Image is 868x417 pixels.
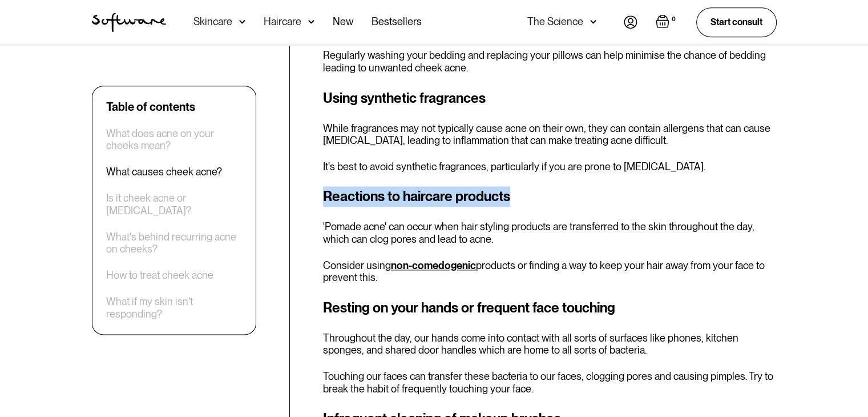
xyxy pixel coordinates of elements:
[323,298,777,318] h3: Resting on your hands or frequent face touching
[106,166,222,179] a: What causes cheek acne?
[106,296,242,320] a: What if my skin isn't responding?
[308,16,314,27] img: arrow down
[323,49,777,74] p: Regularly washing your bedding and replacing your pillows can help minimise the chance of bedding...
[106,100,195,114] div: Table of contents
[323,161,777,173] p: It's best to avoid synthetic fragrances, particularly if you are prone to [MEDICAL_DATA].
[323,220,777,245] p: 'Pomade acne' can occur when hair styling products are transferred to the skin throughout the day...
[106,231,242,255] a: What's behind recurring acne on cheeks?
[106,193,242,217] a: Is it cheek acne or [MEDICAL_DATA]?
[323,259,777,284] p: Consider using products or finding a way to keep your hair away from your face to prevent this.
[656,14,678,30] a: Open empty cart
[92,13,166,32] img: Software Logo
[239,16,245,27] img: arrow down
[323,370,777,395] p: Touching our faces can transfer these bacteria to our faces, clogging pores and causing pimples. ...
[323,332,777,356] p: Throughout the day, our hands come into contact with all sorts of surfaces like phones, kitchen s...
[590,16,596,27] img: arrow down
[106,127,242,152] a: What does acne on your cheeks mean?
[323,186,777,207] h3: Reactions to haircare products
[106,270,213,282] a: How to treat cheek acne
[264,16,301,27] div: Haircare
[92,13,166,32] a: home
[527,16,583,27] div: The Science
[323,122,777,147] p: While fragrances may not typically cause acne on their own, they can contain allergens that can c...
[193,16,232,27] div: Skincare
[391,259,476,271] a: non-comedogenic
[669,14,678,25] div: 0
[696,7,777,37] a: Start consult
[323,88,777,109] h3: Using synthetic fragrances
